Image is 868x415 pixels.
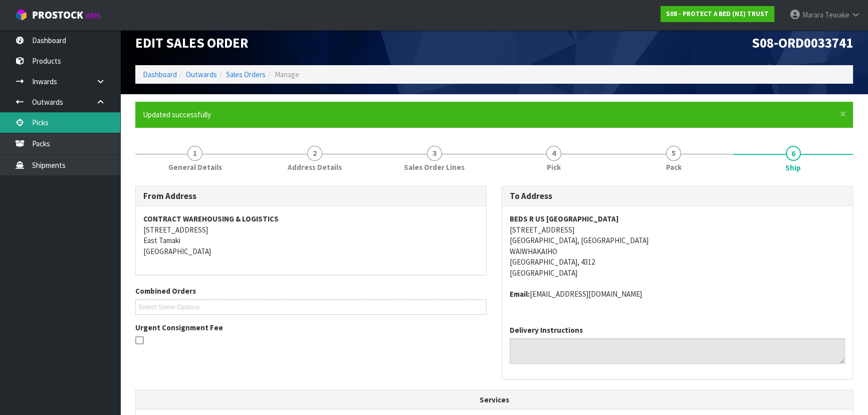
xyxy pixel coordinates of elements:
[186,70,217,79] a: Outwards
[510,191,845,201] h3: To Address
[510,214,845,278] address: [STREET_ADDRESS] [GEOGRAPHIC_DATA], [GEOGRAPHIC_DATA] WAIWHAKAIHO [GEOGRAPHIC_DATA], 4312 [GEOGRA...
[15,9,28,21] img: cube-alt.png
[546,146,561,161] span: 4
[168,162,222,172] span: General Details
[32,9,83,22] span: ProStock
[510,289,530,299] strong: email
[143,191,479,201] h3: From Address
[187,146,202,161] span: 1
[510,325,583,335] label: Delivery Instructions
[85,11,101,21] small: WMS
[666,10,769,18] strong: S08 - PROTECT A BED (NZ) TRUST
[840,107,846,121] span: ×
[143,214,479,257] address: [STREET_ADDRESS] East Tamaki [GEOGRAPHIC_DATA]
[427,146,442,161] span: 3
[288,162,342,172] span: Address Details
[825,10,849,20] span: Tewake
[802,10,823,20] span: Marara
[547,162,561,172] span: Pick
[786,146,801,161] span: 6
[143,110,211,119] span: Updated successfully
[404,162,465,172] span: Sales Order Lines
[135,34,248,51] span: Edit Sales Order
[510,214,619,224] strong: BEDS R US [GEOGRAPHIC_DATA]
[666,146,681,161] span: 5
[135,322,223,333] label: Urgent Consignment Fee
[752,34,853,51] span: S08-ORD0033741
[275,70,299,79] span: Manage
[135,286,196,296] label: Combined Orders
[143,70,177,79] a: Dashboard
[307,146,322,161] span: 2
[143,214,279,224] strong: CONTRACT WAREHOUSING & LOGISTICS
[666,162,682,172] span: Pack
[136,390,852,409] th: Services
[510,289,845,299] address: [EMAIL_ADDRESS][DOMAIN_NAME]
[226,70,266,79] a: Sales Orders
[785,162,801,173] span: Ship
[661,6,774,22] a: S08 - PROTECT A BED (NZ) TRUST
